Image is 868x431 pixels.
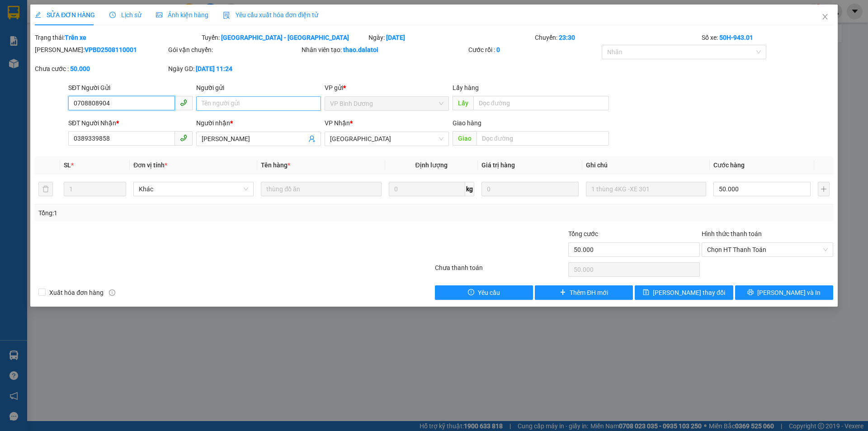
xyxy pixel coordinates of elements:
div: Gói vận chuyển: [168,45,300,55]
span: save [643,289,649,296]
span: Khác [139,182,248,196]
input: 0 [481,182,579,196]
span: Lịch sử [109,11,142,19]
b: 0 [496,46,500,53]
span: Lấy hàng [453,84,479,91]
span: picture [156,12,162,18]
span: VP Bình Dương [330,97,443,110]
div: Người gửi [196,83,321,93]
b: Trên xe [65,34,86,41]
div: SĐT Người Gửi [68,83,193,93]
button: Close [812,5,838,30]
button: plusThêm ĐH mới [535,285,633,300]
span: Ảnh kiện hàng [156,11,208,19]
button: exclamation-circleYêu cầu [435,285,533,300]
span: [PERSON_NAME] thay đổi [653,288,725,298]
input: Ghi Chú [586,182,706,196]
span: close [821,13,829,20]
span: VP Nhận [325,119,350,127]
span: plus [560,289,566,296]
b: 23:30 [559,34,575,41]
span: Cước hàng [713,161,745,169]
button: delete [38,182,53,196]
b: [DATE] [386,34,405,41]
div: SĐT Người Nhận [68,118,193,128]
div: Chưa thanh toán [434,263,567,279]
div: Ngày: [368,33,534,43]
span: Giao [453,131,476,146]
span: kg [465,182,474,196]
input: Dọc đường [476,131,609,146]
div: Cước rồi : [468,45,600,55]
span: info-circle [109,289,115,296]
b: 50.000 [70,65,90,72]
span: close-circle [823,247,828,252]
input: Dọc đường [473,96,609,110]
div: Tuyến: [201,33,368,43]
div: Nhân viên tạo: [302,45,467,55]
span: Giá trị hàng [481,161,515,169]
span: phone [180,134,187,142]
div: Tổng: 1 [38,208,335,218]
span: Giao hàng [453,119,481,127]
span: phone [180,99,187,106]
span: [PERSON_NAME] và In [757,288,821,298]
img: icon [223,12,230,19]
input: VD: Bàn, Ghế [261,182,381,196]
span: Chọn HT Thanh Toán [707,243,828,256]
span: Tổng cước [568,230,598,237]
button: save[PERSON_NAME] thay đổi [635,285,733,300]
span: Thêm ĐH mới [570,288,608,298]
b: VPBD2508110001 [85,46,137,53]
div: Trạng thái: [34,33,201,43]
b: 50H-943.01 [719,34,753,41]
span: user-add [308,135,316,142]
b: [GEOGRAPHIC_DATA] - [GEOGRAPHIC_DATA] [221,34,349,41]
div: Ngày GD: [168,64,300,74]
span: SỬA ĐƠN HÀNG [35,11,95,19]
label: Hình thức thanh toán [702,230,762,237]
b: [DATE] 11:24 [196,65,232,72]
span: Yêu cầu [478,288,500,298]
div: Chưa cước : [35,64,166,74]
span: Xuất hóa đơn hàng [46,288,107,298]
span: Yêu cầu xuất hóa đơn điện tử [223,11,318,19]
div: Người nhận [196,118,321,128]
span: Đơn vị tính [133,161,167,169]
span: exclamation-circle [468,289,474,296]
button: plus [818,182,830,196]
div: Số xe: [701,33,834,43]
span: clock-circle [109,12,116,18]
span: Định lượng [415,161,448,169]
span: printer [747,289,754,296]
span: Tên hàng [261,161,290,169]
span: Lấy [453,96,473,110]
span: SL [64,161,71,169]
span: Đà Lạt [330,132,443,146]
div: Chuyến: [534,33,701,43]
b: thao.dalatoi [343,46,378,53]
div: [PERSON_NAME]: [35,45,166,55]
button: printer[PERSON_NAME] và In [735,285,833,300]
div: VP gửi [325,83,449,93]
th: Ghi chú [582,156,710,174]
span: edit [35,12,41,18]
